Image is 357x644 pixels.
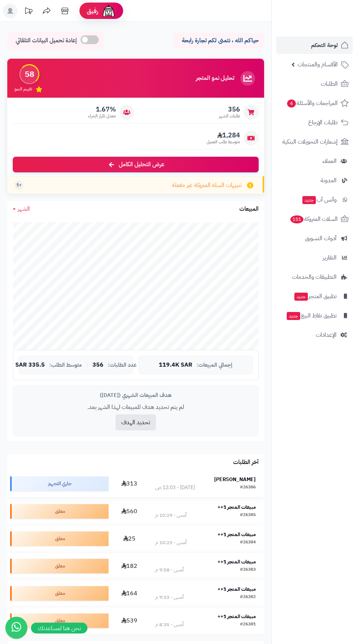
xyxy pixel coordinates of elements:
span: 119.4K SAR [159,362,192,368]
div: معلق [10,586,109,601]
span: وآتس آب [302,195,337,205]
span: الإعدادات [316,330,337,340]
span: 4 [287,99,296,108]
td: 539 [111,607,147,634]
a: الطلبات [276,75,353,93]
span: 151 [290,215,303,223]
span: المدونة [321,175,337,186]
p: حياكم الله ، نتمنى لكم تجارة رابحة [178,36,259,45]
span: جديد [302,196,316,204]
a: السلات المتروكة151 [276,210,353,228]
a: العملاء [276,152,353,170]
span: طلبات الشهر [219,113,240,119]
td: 25 [111,525,147,552]
a: تطبيق المتجرجديد [276,288,353,305]
img: logo-2.png [307,20,350,36]
div: أمس - 10:29 م [155,512,187,519]
span: الشهر [18,204,30,213]
a: الإعدادات [276,326,353,344]
strong: مبيعات المتجر 1++ [217,531,256,538]
a: المراجعات والأسئلة4 [276,94,353,112]
a: عرض التحليل الكامل [13,157,259,172]
span: متوسط الطلب: [49,362,82,368]
a: تطبيق نقاط البيعجديد [276,307,353,324]
strong: [PERSON_NAME] [214,476,256,483]
div: أمس - 10:23 م [155,539,187,546]
span: تقييم النمو [15,86,32,92]
span: التطبيقات والخدمات [292,272,337,282]
span: العملاء [322,156,337,166]
span: طلبات الإرجاع [308,117,338,128]
a: التطبيقات والخدمات [276,268,353,286]
span: 356 [93,362,103,368]
div: #26386 [240,484,256,491]
a: التقارير [276,249,353,266]
td: 560 [111,498,147,525]
h3: آخر الطلبات [233,459,259,466]
span: 1.67% [88,105,116,113]
a: إشعارات التحويلات البنكية [276,133,353,151]
a: لوحة التحكم [276,36,353,54]
span: | [86,362,88,368]
span: أدوات التسويق [305,233,337,243]
a: المدونة [276,172,353,189]
div: #26383 [240,566,256,574]
span: الأقسام والمنتجات [298,59,338,70]
a: وآتس آبجديد [276,191,353,208]
strong: مبيعات المتجر 1++ [217,613,256,620]
a: تحديثات المنصة [19,4,38,20]
span: رفيق [87,7,98,15]
td: 164 [111,580,147,607]
a: أدوات التسويق [276,230,353,247]
span: لوحة التحكم [311,40,338,50]
span: المراجعات والأسئلة [286,98,338,108]
span: التقارير [323,253,337,263]
span: معدل تكرار الشراء [88,113,116,119]
td: 182 [111,553,147,579]
div: #26382 [240,594,256,601]
div: معلق [10,531,109,546]
strong: مبيعات المتجر 1++ [217,585,256,593]
div: #26384 [240,539,256,546]
span: إجمالي المبيعات: [197,362,232,368]
div: جاري التجهيز [10,476,109,491]
p: لم يتم تحديد هدف للمبيعات لهذا الشهر بعد. [19,403,253,411]
div: أمس - 9:33 م [155,594,184,601]
div: هدف المبيعات الشهري ([DATE]) [19,391,253,399]
span: إشعارات التحويلات البنكية [282,137,338,147]
span: +1 [16,182,21,188]
a: الشهر [13,205,30,213]
div: أمس - 8:35 م [155,621,184,628]
span: 335.5 SAR [15,362,45,368]
span: عرض التحليل الكامل [119,160,164,169]
div: معلق [10,559,109,573]
div: معلق [10,613,109,628]
strong: مبيعات المتجر 1++ [217,558,256,566]
button: تحديد الهدف [115,414,156,430]
h3: تحليل نمو المتجر [196,75,234,82]
span: إعادة تحميل البيانات التلقائي [16,36,77,45]
span: 356 [219,105,240,113]
div: أمس - 9:58 م [155,566,184,574]
span: الطلبات [321,79,338,89]
span: جديد [287,312,300,320]
span: 1,284 [207,131,240,139]
span: تنبيهات السلة المتروكة غير مفعلة [172,181,242,190]
span: تطبيق نقاط البيع [286,311,337,321]
td: 313 [111,470,147,497]
span: جديد [294,293,308,301]
span: متوسط طلب العميل [207,139,240,145]
strong: مبيعات المتجر 1++ [217,503,256,511]
div: [DATE] - 12:03 ص [155,484,195,491]
span: السلات المتروكة [290,214,338,224]
img: ai-face.png [101,4,116,18]
div: #26381 [240,621,256,628]
h3: المبيعات [239,206,259,212]
span: تطبيق المتجر [294,291,337,301]
a: طلبات الإرجاع [276,114,353,131]
div: معلق [10,504,109,519]
span: عدد الطلبات: [108,362,137,368]
div: #26385 [240,512,256,519]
